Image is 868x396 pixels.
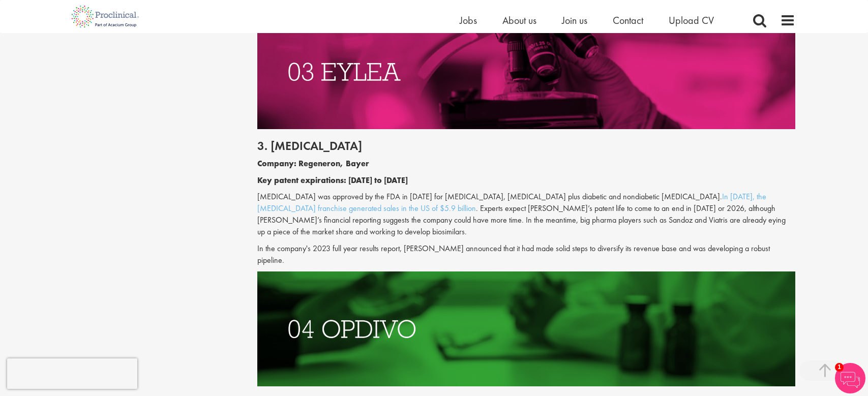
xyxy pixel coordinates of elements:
[835,363,865,393] img: Chatbot
[613,14,643,27] a: Contact
[257,191,795,237] p: [MEDICAL_DATA] was approved by the FDA in [DATE] for [MEDICAL_DATA], [MEDICAL_DATA] plus diabetic...
[7,358,137,389] iframe: reCAPTCHA
[257,14,795,129] img: Drugs with patents due to expire Eylea
[257,139,795,153] h2: 3. [MEDICAL_DATA]
[460,14,477,27] a: Jobs
[502,14,536,27] a: About us
[562,14,587,27] a: Join us
[669,14,714,27] a: Upload CV
[257,271,795,386] img: Drugs with patents due to expire Opdivo
[835,363,844,372] span: 1
[257,175,408,186] b: Key patent expirations: [DATE] to [DATE]
[257,158,369,169] b: Company: Regeneron, Bayer
[257,191,766,214] a: In [DATE], the [MEDICAL_DATA] franchise generated sales in the US of $5.9 billion
[257,243,795,266] p: In the company's 2023 full year results report, [PERSON_NAME] announced that it had made solid st...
